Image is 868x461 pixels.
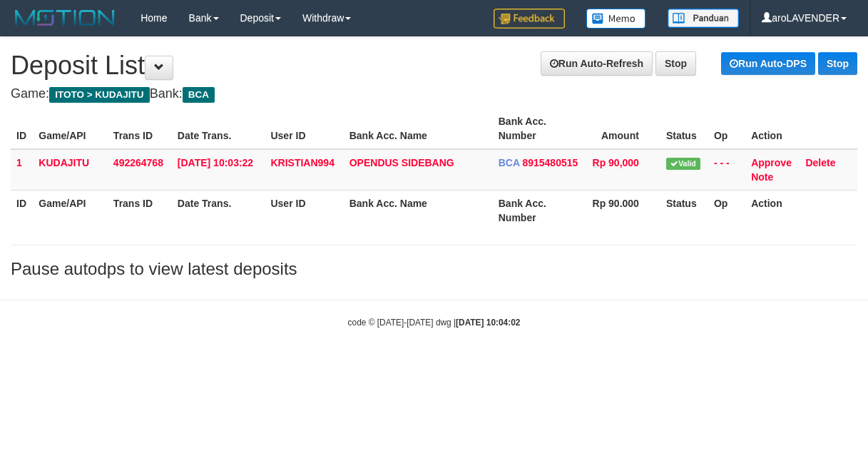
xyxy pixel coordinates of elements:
[108,108,172,149] th: Trans ID
[113,157,163,168] span: 492264768
[818,52,857,75] a: Stop
[751,171,773,183] a: Note
[11,149,33,191] td: 1
[593,157,639,168] span: Rp 90,000
[456,318,520,328] strong: [DATE] 10:04:02
[586,190,660,230] th: Rp 90.000
[270,157,334,168] span: KRISTIAN994
[178,157,253,168] span: [DATE] 10:03:22
[33,190,108,230] th: Game/API
[344,108,493,149] th: Bank Acc. Name
[805,157,835,168] a: Delete
[33,149,108,191] td: KUDAJITU
[265,108,343,149] th: User ID
[668,9,739,28] img: panduan.png
[666,158,700,170] span: Valid transaction
[721,52,815,75] a: Run Auto-DPS
[11,260,857,278] h3: Pause autodps to view latest deposits
[33,108,108,149] th: Game/API
[586,9,646,29] img: Button%20Memo.svg
[11,190,33,230] th: ID
[183,87,215,103] span: BCA
[344,190,493,230] th: Bank Acc. Name
[655,51,696,76] a: Stop
[494,9,565,29] img: Feedback.jpg
[708,149,745,191] td: - - -
[541,51,653,76] a: Run Auto-Refresh
[660,108,708,149] th: Status
[348,318,521,328] small: code © [DATE]-[DATE] dwg |
[660,190,708,230] th: Status
[172,190,265,230] th: Date Trans.
[11,7,119,29] img: MOTION_logo.png
[708,108,745,149] th: Op
[499,157,520,168] span: BCA
[172,108,265,149] th: Date Trans.
[745,190,857,230] th: Action
[11,108,33,149] th: ID
[349,157,454,168] a: OPENDUS SIDEBANG
[108,190,172,230] th: Trans ID
[586,108,660,149] th: Amount
[493,108,586,149] th: Bank Acc. Number
[49,87,150,103] span: ITOTO > KUDAJITU
[522,157,578,168] span: 8915480515
[265,190,343,230] th: User ID
[11,51,857,80] h1: Deposit List
[708,190,745,230] th: Op
[745,108,857,149] th: Action
[493,190,586,230] th: Bank Acc. Number
[751,157,792,168] a: Approve
[11,87,857,101] h4: Game: Bank:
